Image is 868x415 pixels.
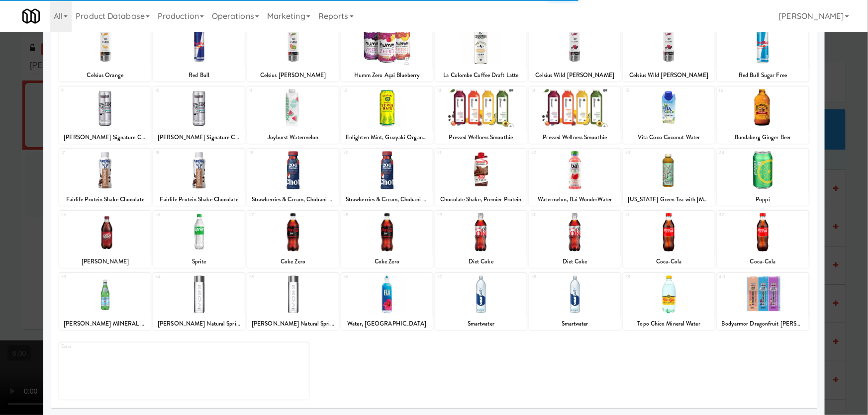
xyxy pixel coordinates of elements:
[341,131,433,144] div: Enlighten Mint, Guayaki Organic Yerba Mate Tea
[343,193,431,206] div: Strawberries & Cream, Chobani High Protein Greek Yogurt
[529,131,621,144] div: Pressed Wellness Smoothie
[343,69,431,82] div: Humm Zero Açaí Blueberry
[435,131,527,144] div: Pressed Wellness Smoothie
[343,86,387,95] div: 12
[719,149,763,157] div: 24
[437,149,481,157] div: 21
[61,131,149,144] div: [PERSON_NAME] Signature Colombian Cold Brew
[247,211,339,268] div: 27Coke Zero
[341,149,433,206] div: 20Strawberries & Cream, Chobani High Protein Greek Yogurt
[625,318,713,330] div: Topo Chico Mineral Water
[717,69,809,82] div: Red Bull Sugar Free
[435,273,527,330] div: 37Smartwater
[717,273,809,330] div: 40Bodyarmor Dragonfruit [PERSON_NAME]
[155,211,199,219] div: 26
[155,255,243,268] div: Sprite
[717,318,809,330] div: Bodyarmor Dragonfruit [PERSON_NAME]
[437,255,525,268] div: Diet Coke
[435,86,527,144] div: 13Pressed Wellness Smoothie
[531,69,619,82] div: Celsius Wild [PERSON_NAME]
[249,86,293,95] div: 11
[623,131,715,144] div: Vita Coco Coconut Water
[247,193,339,206] div: Strawberries & Cream, Chobani High Protein Greek Yogurt
[623,193,715,206] div: [US_STATE] Green Tea with [MEDICAL_DATA] and Honey
[153,86,245,144] div: 10[PERSON_NAME] Signature Colombian Cold Brew
[341,86,433,144] div: 12Enlighten Mint, Guayaki Organic Yerba Mate Tea
[59,342,309,400] div: Extra
[153,149,245,206] div: 18Fairlife Protein Shake Chocolate
[249,318,337,330] div: [PERSON_NAME] Natural Spring Water
[343,149,387,157] div: 20
[61,86,105,95] div: 9
[343,131,431,144] div: Enlighten Mint, Guayaki Organic Yerba Mate Tea
[623,24,715,82] div: 7Celsius Wild [PERSON_NAME]
[153,69,245,82] div: Red Bull
[247,86,339,144] div: 11Joyburst Watermelon
[529,273,621,330] div: 38Smartwater
[529,149,621,206] div: 22Watermelon, Bai WonderWater
[247,24,339,82] div: 3Celsius [PERSON_NAME]
[155,131,243,144] div: [PERSON_NAME] Signature Colombian Cold Brew
[247,318,339,330] div: [PERSON_NAME] Natural Spring Water
[59,24,151,82] div: 1Celsius Orange
[247,255,339,268] div: Coke Zero
[341,69,433,82] div: Humm Zero Açaí Blueberry
[435,149,527,206] div: 21Chocolate Shake, Premier Protein
[623,69,715,82] div: Celsius Wild [PERSON_NAME]
[623,86,715,144] div: 15Vita Coco Coconut Water
[625,255,713,268] div: Coca-Cola
[625,193,713,206] div: [US_STATE] Green Tea with [MEDICAL_DATA] and Honey
[437,211,481,219] div: 29
[719,211,763,219] div: 32
[529,318,621,330] div: Smartwater
[59,149,151,206] div: 17Fairlife Protein Shake Chocolate
[249,193,337,206] div: Strawberries & Cream, Chobani High Protein Greek Yogurt
[529,86,621,144] div: 14Pressed Wellness Smoothie
[529,193,621,206] div: Watermelon, Bai WonderWater
[59,211,151,268] div: 25[PERSON_NAME]
[719,273,763,281] div: 40
[625,86,669,95] div: 15
[22,7,40,25] img: Micromart
[155,69,243,82] div: Red Bull
[435,211,527,268] div: 29Diet Coke
[531,193,619,206] div: Watermelon, Bai WonderWater
[341,255,433,268] div: Coke Zero
[61,149,105,157] div: 17
[341,273,433,330] div: 36Water, [GEOGRAPHIC_DATA]
[717,211,809,268] div: 32Coca-Cola
[341,211,433,268] div: 28Coke Zero
[437,318,525,330] div: Smartwater
[155,193,243,206] div: Fairlife Protein Shake Chocolate
[59,86,151,144] div: 9[PERSON_NAME] Signature Colombian Cold Brew
[623,255,715,268] div: Coca-Cola
[61,193,149,206] div: Fairlife Protein Shake Chocolate
[247,131,339,144] div: Joyburst Watermelon
[719,69,807,82] div: Red Bull Sugar Free
[719,193,807,206] div: Poppi
[625,69,713,82] div: Celsius Wild [PERSON_NAME]
[435,318,527,330] div: Smartwater
[343,273,387,281] div: 36
[719,131,807,144] div: Bundaberg Ginger Beer
[153,24,245,82] div: 2Red Bull
[61,318,149,330] div: [PERSON_NAME] MINERAL SPARKLING
[247,149,339,206] div: 19Strawberries & Cream, Chobani High Protein Greek Yogurt
[531,131,619,144] div: Pressed Wellness Smoothie
[529,69,621,82] div: Celsius Wild [PERSON_NAME]
[717,131,809,144] div: Bundaberg Ginger Beer
[153,255,245,268] div: Sprite
[247,273,339,330] div: 35[PERSON_NAME] Natural Spring Water
[59,255,151,268] div: [PERSON_NAME]
[623,211,715,268] div: 31Coca-Cola
[717,86,809,144] div: 16Bundaberg Ginger Beer
[529,211,621,268] div: 30Diet Coke
[529,255,621,268] div: Diet Coke
[531,318,619,330] div: Smartwater
[341,318,433,330] div: Water, [GEOGRAPHIC_DATA]
[341,193,433,206] div: Strawberries & Cream, Chobani High Protein Greek Yogurt
[437,69,525,82] div: La Colombe Coffee Draft Latte
[435,69,527,82] div: La Colombe Coffee Draft Latte
[531,149,575,157] div: 22
[531,273,575,281] div: 38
